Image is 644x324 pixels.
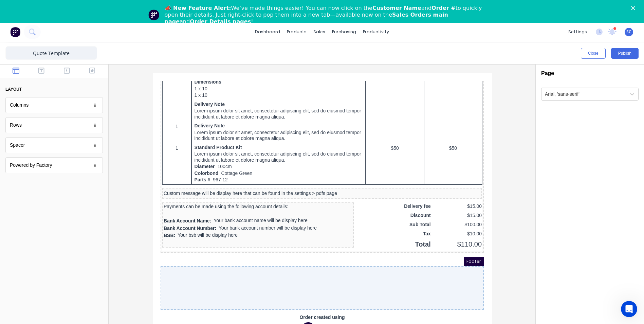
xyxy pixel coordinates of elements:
div: productivity [360,27,392,37]
div: Columns [10,102,29,109]
h2: Page [541,70,554,76]
div: sales [310,27,329,37]
span: Footer [303,176,323,185]
a: dashboard [252,27,283,37]
b: Order Details pages [190,18,251,25]
b: Order # [431,5,456,11]
div: Bank Account Name:Your bank account name will be display here [3,136,192,144]
div: layout [5,86,22,92]
div: Rows [5,117,103,133]
div: Powered by Factory [10,162,52,169]
div: BSB:Your bsb will be display here [3,151,192,158]
div: Close [631,6,638,10]
div: Powered by Factory [5,157,103,173]
button: Publish [611,48,639,59]
iframe: Intercom live chat [621,301,637,317]
span: Order created using [139,233,184,240]
div: Bank Account Number:Your bank account number will be display here [3,144,192,151]
div: Payments can be made using the following account details: [3,123,192,128]
div: Rows [10,122,22,129]
div: purchasing [329,27,360,37]
div: We’ve made things easier! You can now click on the and to quickly open their details. Just right-... [165,5,485,25]
img: Factory Logo [141,241,182,251]
div: settings [565,27,590,37]
b: 📣 New Feature Alert: [165,5,231,11]
div: products [283,27,310,37]
div: Spacer [5,137,103,153]
img: Factory [10,27,20,37]
b: Customer Name [372,5,421,11]
div: Spacer [10,142,25,149]
input: Enter template name here [5,46,97,60]
button: layout [5,84,103,95]
div: Columns [5,97,103,113]
div: Custom message will be display here that can be found in the settings > pdfs page [3,109,320,115]
img: Profile image for Team [148,10,159,20]
button: Close [581,48,606,59]
b: Sales Orders main page [165,12,448,25]
span: SC [626,29,631,35]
